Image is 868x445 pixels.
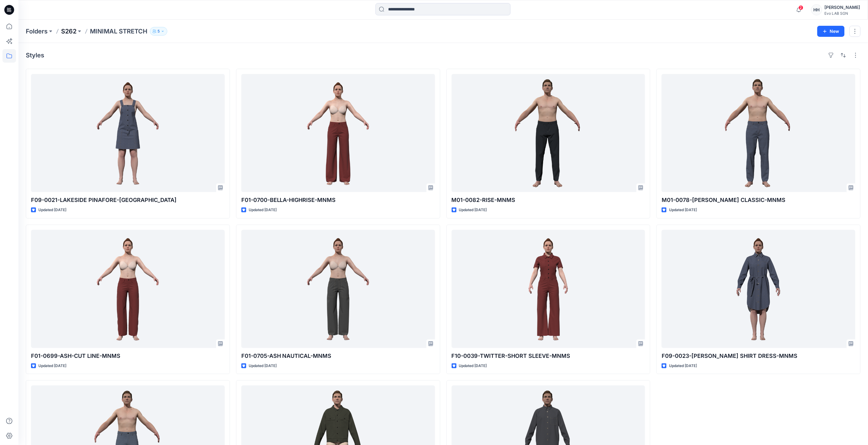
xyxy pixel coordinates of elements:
[241,74,435,192] a: F01-0700-BELLA-HIGHRISE-MNMS
[459,363,487,369] p: Updated [DATE]
[26,52,44,59] h4: Styles
[241,352,435,360] p: F01-0705-ASH NAUTICAL-MNMS
[825,4,860,11] div: [PERSON_NAME]
[662,196,855,204] p: M01-0078-[PERSON_NAME] CLASSIC-MNMS
[662,230,855,348] a: F09-0023-JEANIE SHIRT DRESS-MNMS
[249,363,277,369] p: Updated [DATE]
[31,196,225,204] p: F09-0021-LAKESIDE PINAFORE-[GEOGRAPHIC_DATA]
[669,207,697,213] p: Updated [DATE]
[241,230,435,348] a: F01-0705-ASH NAUTICAL-MNMS
[31,230,225,348] a: F01-0699-ASH-CUT LINE-MNMS
[31,352,225,360] p: F01-0699-ASH-CUT LINE-MNMS
[669,363,697,369] p: Updated [DATE]
[249,207,277,213] p: Updated [DATE]
[31,74,225,192] a: F09-0021-LAKESIDE PINAFORE-MNMS
[811,4,822,15] div: HH
[817,26,845,37] button: New
[459,207,487,213] p: Updated [DATE]
[61,27,76,36] a: S262
[150,27,167,36] button: 5
[662,74,855,192] a: M01-0078-VEGA CLASSIC-MNMS
[452,196,645,204] p: M01-0082-RISE-MNMS
[241,196,435,204] p: F01-0700-BELLA-HIGHRISE-MNMS
[452,74,645,192] a: M01-0082-RISE-MNMS
[452,352,645,360] p: F10-0039-TWITTER-SHORT SLEEVE-MNMS
[90,27,147,36] p: MINIMAL STRETCH
[799,5,804,10] span: 2
[452,230,645,348] a: F10-0039-TWITTER-SHORT SLEEVE-MNMS
[158,28,160,35] p: 5
[38,207,66,213] p: Updated [DATE]
[26,27,48,36] a: Folders
[662,352,855,360] p: F09-0023-[PERSON_NAME] SHIRT DRESS-MNMS
[825,11,860,16] div: Evo LAB SGN
[38,363,66,369] p: Updated [DATE]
